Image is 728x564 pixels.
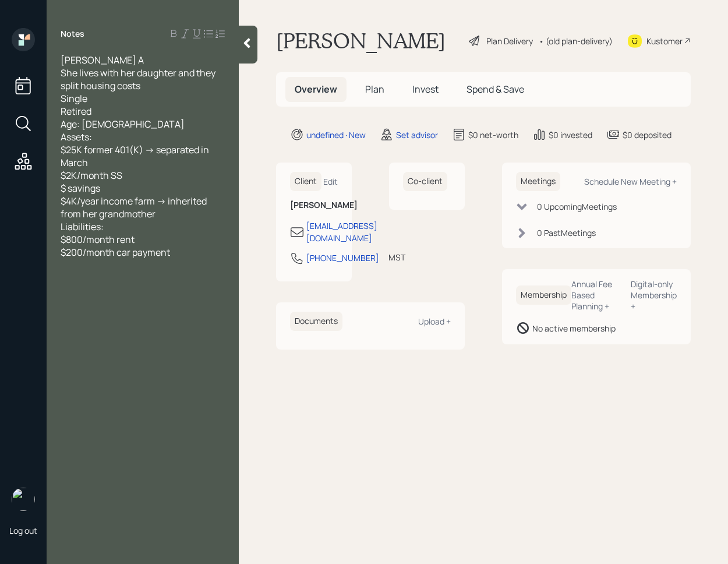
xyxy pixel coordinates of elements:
[396,129,438,141] div: Set advisor
[61,54,217,259] span: [PERSON_NAME] A She lives with her daughter and they split housing costs Single Retired Age: [DEM...
[486,35,533,47] div: Plan Delivery
[306,220,377,244] div: [EMAIL_ADDRESS][DOMAIN_NAME]
[539,35,613,47] div: • (old plan-delivery)
[646,35,683,47] div: Kustomer
[468,129,518,141] div: $0 net-worth
[623,129,672,141] div: $0 deposited
[290,312,342,331] h6: Documents
[306,129,366,141] div: undefined · New
[12,488,35,511] img: retirable_logo.png
[365,83,384,96] span: Plan
[549,129,592,141] div: $0 invested
[467,83,524,96] span: Spend & Save
[306,252,379,264] div: [PHONE_NUMBER]
[295,83,337,96] span: Overview
[571,279,621,312] div: Annual Fee Based Planning +
[290,172,321,191] h6: Client
[388,251,405,263] div: MST
[418,316,451,327] div: Upload +
[537,200,617,213] div: 0 Upcoming Meeting s
[412,83,439,96] span: Invest
[631,279,677,312] div: Digital-only Membership +
[276,28,446,54] h1: [PERSON_NAME]
[61,28,84,40] label: Notes
[584,176,677,187] div: Schedule New Meeting +
[516,285,571,305] h6: Membership
[290,200,338,210] h6: [PERSON_NAME]
[532,322,616,334] div: No active membership
[9,525,37,536] div: Log out
[537,227,596,239] div: 0 Past Meeting s
[323,176,338,187] div: Edit
[403,172,447,191] h6: Co-client
[516,172,560,191] h6: Meetings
